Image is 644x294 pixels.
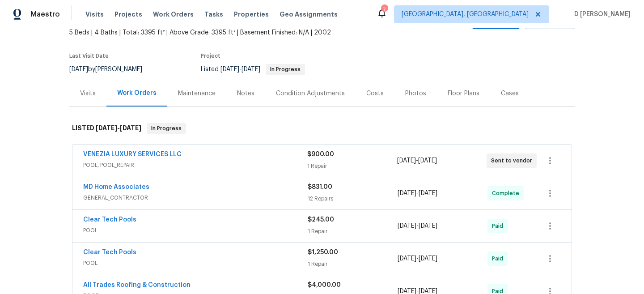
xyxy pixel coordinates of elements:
[114,10,142,19] span: Projects
[83,249,136,256] a: Clear Tech Pools
[398,223,416,229] span: [DATE]
[96,125,141,131] span: -
[402,10,529,19] span: [GEOGRAPHIC_DATA], [GEOGRAPHIC_DATA]
[308,282,341,288] span: $4,000.00
[267,67,304,72] span: In Progress
[308,194,398,203] div: 12 Repairs
[83,161,307,170] span: POOL, POOL_REPAIR
[448,89,479,98] div: Floor Plans
[83,282,191,288] a: All Trades Roofing & Construction
[117,89,157,98] div: Work Orders
[308,217,334,223] span: $245.00
[308,260,398,268] div: 1 Repair
[83,226,308,235] span: POOL
[405,89,426,98] div: Photos
[30,10,60,19] span: Maestro
[308,184,332,190] span: $831.00
[419,223,437,229] span: [DATE]
[153,10,194,19] span: Work Orders
[308,227,398,236] div: 1 Repair
[148,124,185,133] span: In Progress
[69,64,153,75] div: by [PERSON_NAME]
[201,66,305,72] span: Listed
[83,259,308,268] span: POOL
[69,28,394,37] span: 5 Beds | 4 Baths | Total: 3395 ft² | Above Grade: 3395 ft² | Basement Finished: N/A | 2002
[280,10,338,19] span: Geo Assignments
[398,222,437,230] span: -
[83,184,149,190] a: MD Home Associates
[178,89,216,98] div: Maintenance
[276,89,345,98] div: Condition Adjustments
[307,162,397,170] div: 1 Repair
[492,189,523,198] span: Complete
[307,151,334,158] span: $900.00
[491,156,536,165] span: Sent to vendor
[492,254,507,263] span: Paid
[419,256,437,262] span: [DATE]
[308,249,338,256] span: $1,250.00
[381,5,387,14] div: 7
[237,89,254,98] div: Notes
[398,256,416,262] span: [DATE]
[72,123,141,134] h6: LISTED
[418,158,437,164] span: [DATE]
[220,66,260,72] span: -
[220,66,239,72] span: [DATE]
[69,66,88,72] span: [DATE]
[85,10,104,19] span: Visits
[201,53,220,59] span: Project
[80,89,96,98] div: Visits
[96,125,117,131] span: [DATE]
[366,89,384,98] div: Costs
[571,10,631,19] span: D [PERSON_NAME]
[492,222,507,230] span: Paid
[419,190,437,196] span: [DATE]
[397,156,437,165] span: -
[501,89,519,98] div: Cases
[83,193,308,202] span: GENERAL_CONTRACTOR
[398,189,437,198] span: -
[83,217,136,223] a: Clear Tech Pools
[234,10,269,19] span: Properties
[398,254,437,263] span: -
[398,190,416,196] span: [DATE]
[204,11,223,17] span: Tasks
[241,66,260,72] span: [DATE]
[83,151,182,158] a: VENEZIA LUXURY SERVICES LLC
[397,158,416,164] span: [DATE]
[69,114,575,143] div: LISTED [DATE]-[DATE]In Progress
[69,53,109,59] span: Last Visit Date
[120,125,141,131] span: [DATE]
